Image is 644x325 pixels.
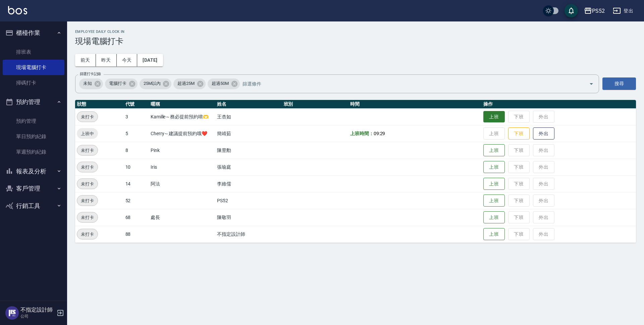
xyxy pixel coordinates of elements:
[3,180,64,197] button: 客戶管理
[586,78,597,89] button: Open
[124,159,149,175] td: 10
[96,54,117,66] button: 昨天
[149,142,215,159] td: Pink
[483,211,505,224] button: 上班
[3,60,64,75] a: 現場電腦打卡
[215,209,282,226] td: 陳敬羽
[3,129,64,144] a: 單日預約紀錄
[215,159,282,175] td: 張瑜庭
[75,30,636,34] h2: Employee Daily Clock In
[77,113,98,120] span: 未打卡
[3,144,64,160] a: 單週預約紀錄
[215,125,282,142] td: 簡靖茹
[149,100,215,109] th: 暱稱
[75,100,124,109] th: 狀態
[208,80,233,87] span: 超過50M
[124,100,149,109] th: 代號
[8,6,27,14] img: Logo
[241,78,577,90] input: 篩選條件
[149,108,215,125] td: Kamille～務必提前預約唷🫶
[80,71,101,76] label: 篩選打卡記錄
[592,7,605,15] div: PS52
[483,111,505,123] button: 上班
[282,100,348,109] th: 班別
[77,130,98,137] span: 上班中
[149,159,215,175] td: Iris
[215,142,282,159] td: 陳昱勳
[3,93,64,111] button: 預約管理
[79,80,96,87] span: 未知
[124,209,149,226] td: 68
[602,77,636,90] button: 搜尋
[483,178,505,190] button: 上班
[77,197,98,204] span: 未打卡
[124,192,149,209] td: 52
[124,175,149,192] td: 14
[3,163,64,180] button: 報表及分析
[3,24,64,42] button: 櫃檯作業
[215,192,282,209] td: PS52
[124,125,149,142] td: 5
[610,5,636,17] button: 登出
[20,313,55,319] p: 公司
[215,175,282,192] td: 李維儒
[77,231,98,238] span: 未打卡
[77,214,98,221] span: 未打卡
[215,226,282,242] td: 不指定設計師
[79,78,103,89] div: 未知
[149,125,215,142] td: Cherry～建議提前預約哦❤️
[508,127,530,140] button: 下班
[105,78,138,89] div: 電腦打卡
[215,108,282,125] td: 王杏如
[124,142,149,159] td: 8
[117,54,138,66] button: 今天
[533,127,554,140] button: 外出
[77,147,98,154] span: 未打卡
[483,195,505,207] button: 上班
[350,131,374,136] b: 上班時間：
[482,100,636,109] th: 操作
[5,306,19,320] img: Person
[565,4,578,17] button: save
[77,164,98,171] span: 未打卡
[173,78,206,89] div: 超過25M
[581,4,607,18] button: PS52
[20,307,55,313] h5: 不指定設計師
[137,54,163,66] button: [DATE]
[483,161,505,173] button: 上班
[3,75,64,91] a: 掃碼打卡
[105,80,130,87] span: 電腦打卡
[124,226,149,242] td: 88
[140,78,172,89] div: 25M以內
[483,228,505,240] button: 上班
[173,80,199,87] span: 超過25M
[483,144,505,157] button: 上班
[215,100,282,109] th: 姓名
[374,131,385,136] span: 09:29
[149,175,215,192] td: 阿法
[149,209,215,226] td: 處長
[75,37,636,46] h3: 現場電腦打卡
[124,108,149,125] td: 3
[3,113,64,129] a: 預約管理
[348,100,482,109] th: 時間
[75,54,96,66] button: 前天
[77,180,98,187] span: 未打卡
[140,80,165,87] span: 25M以內
[3,197,64,215] button: 行銷工具
[3,44,64,60] a: 排班表
[208,78,240,89] div: 超過50M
